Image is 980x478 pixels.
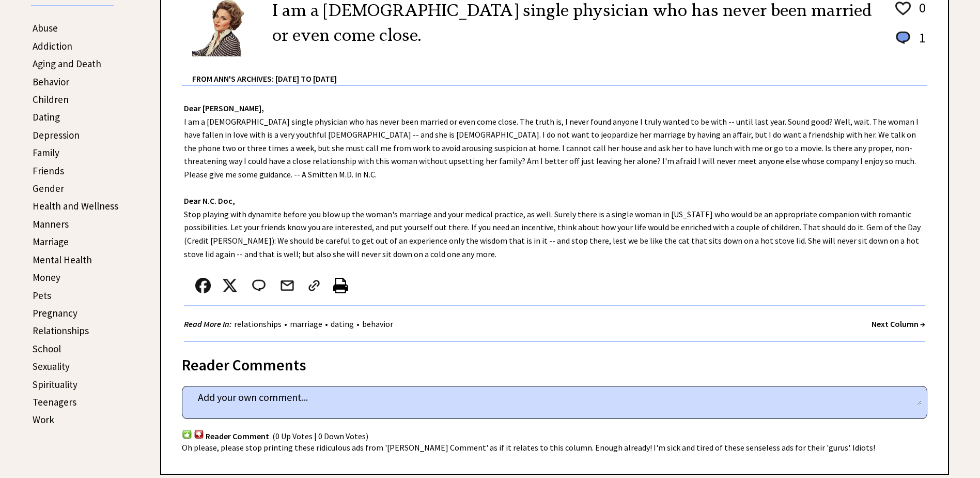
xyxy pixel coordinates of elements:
a: relationships [231,319,284,329]
a: Sexuality [33,360,70,372]
img: facebook.png [195,278,211,293]
img: message_round%201.png [894,29,912,46]
img: votdown.png [194,429,204,439]
a: Gender [33,182,64,195]
a: Health and Wellness [33,200,118,212]
span: (0 Up Votes | 0 Down Votes) [272,431,368,441]
a: Abuse [33,22,58,34]
a: Aging and Death [33,57,101,70]
img: votup.png [182,429,192,439]
a: Pets [33,289,51,302]
a: Manners [33,218,69,230]
a: marriage [287,319,325,329]
a: Mental Health [33,253,92,266]
a: Teenagers [33,396,76,408]
a: Work [33,413,54,426]
a: behavior [360,319,396,329]
a: Money [33,271,60,283]
td: 1 [914,29,926,56]
strong: Dear N.C. Doc, [184,196,235,206]
a: Behavior [33,76,69,88]
a: Children [33,93,69,106]
a: Depression [33,129,80,141]
a: Family [33,146,59,159]
a: Pregnancy [33,307,77,319]
a: Relationships [33,324,89,337]
a: dating [328,319,356,329]
a: Addiction [33,40,72,52]
a: School [33,342,61,355]
a: Spirituality [33,378,77,391]
span: Reader Comment [206,431,269,441]
div: • • • [184,318,396,331]
img: x_small.png [222,278,238,293]
img: link_02.png [306,278,322,293]
img: mail.png [279,278,295,293]
strong: Dear [PERSON_NAME], [184,103,264,113]
div: From Ann's Archives: [DATE] to [DATE] [192,57,927,85]
img: message_round%202.png [250,278,268,293]
a: Next Column → [872,319,925,329]
span: Oh please, please stop printing these ridiculous ads from '[PERSON_NAME] Comment' as if it relate... [182,442,875,453]
div: Reader Comments [182,354,927,370]
img: printer%20icon.png [333,278,348,293]
a: Marriage [33,235,69,248]
a: Dating [33,111,60,123]
div: I am a [DEMOGRAPHIC_DATA] single physician who has never been married or even come close. The tru... [161,86,948,342]
strong: Read More In: [184,319,231,329]
a: Friends [33,165,64,177]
